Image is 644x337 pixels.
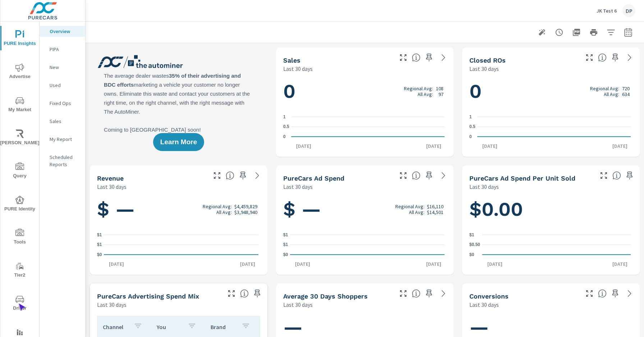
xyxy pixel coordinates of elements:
a: See more details in report [252,170,263,181]
h5: Revenue [97,174,124,182]
h5: PureCars Advertising Spend Mix [97,292,199,300]
p: $14,501 [427,209,443,215]
a: See more details in report [624,52,635,63]
p: Regional Avg: [395,204,424,209]
p: All Avg: [604,91,619,97]
span: Save this to your personalized report [609,288,621,299]
text: $1 [469,232,474,237]
span: Learn More [160,139,197,145]
text: $0 [469,252,474,257]
span: Advertise [3,63,37,81]
p: New [50,64,79,71]
text: 1 [469,114,472,119]
div: Used [40,80,85,91]
p: [DATE] [421,142,446,150]
div: New [40,62,85,73]
button: Make Fullscreen [584,288,595,299]
text: $1 [283,232,288,237]
button: Make Fullscreen [226,288,237,299]
span: The number of dealer-specified goals completed by a visitor. [Source: This data is provided by th... [598,289,607,298]
button: Print Report [586,25,601,40]
div: PIPA [40,44,85,55]
span: Query [3,163,37,180]
h5: Average 30 Days Shoppers [283,292,368,300]
p: You [157,323,182,331]
p: Last 30 days [97,300,126,309]
button: Make Fullscreen [397,170,409,181]
a: See more details in report [438,170,449,181]
p: [DATE] [291,142,316,150]
p: Last 30 days [469,182,499,191]
p: [DATE] [421,260,446,268]
p: Last 30 days [469,64,499,73]
h5: Conversions [469,292,509,300]
p: All Avg: [418,91,433,97]
p: Last 30 days [97,182,126,191]
p: [DATE] [607,260,632,268]
button: "Export Report to PDF" [569,25,584,40]
div: My Report [40,134,85,145]
p: Regional Avg: [203,204,232,209]
p: Fixed Ops [50,100,79,107]
h1: $ — [283,197,446,222]
p: [DATE] [290,260,315,268]
span: PURE Identity [3,196,37,213]
span: Average cost of advertising per each vehicle sold at the dealer over the selected date range. The... [612,171,621,180]
span: Tools [3,229,37,246]
span: PURE Insights [3,30,37,48]
p: $16,110 [427,204,443,209]
p: [DATE] [607,142,632,150]
p: All Avg: [216,209,232,215]
text: 1 [283,114,286,119]
p: PIPA [50,46,79,53]
span: Save this to your personalized report [423,288,435,299]
h1: 0 [469,79,632,104]
h1: $ — [97,197,260,222]
text: $0.50 [469,242,480,247]
h5: PureCars Ad Spend Per Unit Sold [469,174,575,182]
text: 0.5 [469,124,475,129]
button: Make Fullscreen [211,170,223,181]
div: DP [622,4,635,17]
a: See more details in report [624,288,635,299]
span: Save this to your personalized report [624,170,635,181]
p: My Report [50,136,79,143]
span: Save this to your personalized report [423,170,435,181]
text: $1 [97,232,102,237]
h5: PureCars Ad Spend [283,174,344,182]
span: Number of vehicles sold by the dealership over the selected date range. [Source: This data is sou... [412,53,420,62]
p: 634 [622,91,630,97]
span: Save this to your personalized report [237,170,249,181]
span: A rolling 30 day total of daily Shoppers on the dealership website, averaged over the selected da... [412,289,420,298]
h5: Sales [283,56,300,64]
p: Last 30 days [469,300,499,309]
p: Regional Avg: [404,86,433,91]
p: Sales [50,118,79,125]
button: Make Fullscreen [598,170,609,181]
button: Apply Filters [604,25,618,40]
p: [DATE] [482,260,507,268]
a: See more details in report [438,52,449,63]
p: Last 30 days [283,182,313,191]
span: Save this to your personalized report [423,52,435,63]
p: Used [50,82,79,89]
p: 720 [622,86,630,91]
text: $1 [97,242,102,247]
p: Last 30 days [283,300,313,309]
p: [DATE] [235,260,260,268]
p: 97 [438,91,443,97]
h5: Closed ROs [469,56,506,64]
p: All Avg: [409,209,424,215]
p: Last 30 days [283,64,313,73]
p: Brand [211,323,236,331]
button: Generate Summary [535,25,549,40]
p: Scheduled Reports [50,154,79,168]
text: 0.5 [283,124,289,129]
h1: $0.00 [469,197,632,222]
span: Total cost of media for all PureCars channels for the selected dealership group over the selected... [412,171,420,180]
text: 0 [283,134,286,139]
span: Tier2 [3,262,37,279]
span: Save this to your personalized report [252,288,263,299]
text: 0 [469,134,472,139]
p: JK Test 6 [597,8,617,14]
